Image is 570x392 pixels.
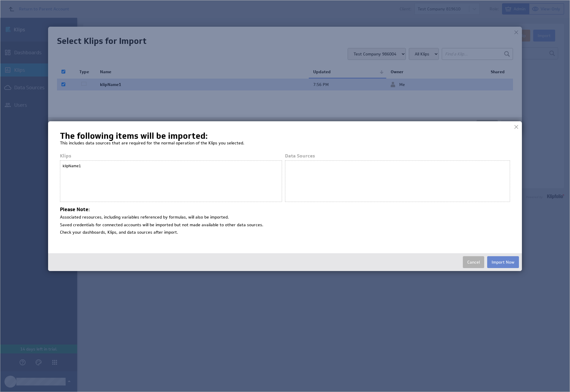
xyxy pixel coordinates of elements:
[60,220,510,228] li: Saved credentials for connected accounts will be imported but not made available to other data so...
[60,133,510,139] h1: The following items will be imported:
[60,207,510,213] h4: Please Note:
[60,213,510,220] li: Associated resources, including variables referenced by formulas, will also be imported.
[487,256,519,268] button: Import Now
[61,162,281,170] div: klipName1
[60,139,510,147] p: This includes data sources that are required for the normal operation of the Klips you selected.
[285,153,510,161] div: Data Sources
[60,228,510,235] li: Check your dashboards, Klips, and data sources after import.
[60,153,285,161] div: Klips
[463,256,484,268] button: Cancel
